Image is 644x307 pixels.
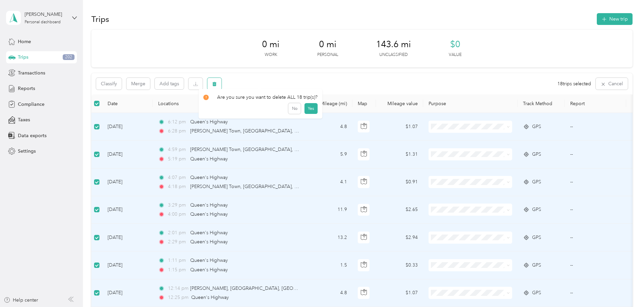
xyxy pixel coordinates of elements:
span: 4:07 pm [168,174,187,181]
td: -- [565,113,626,141]
span: Queen's Highway [190,257,228,263]
button: Help center [4,297,38,304]
td: -- [565,196,626,224]
td: $1.07 [376,113,423,141]
td: -- [565,251,626,279]
span: 18 trips selected [557,80,591,87]
span: Queen's Highway [190,211,228,217]
span: [PERSON_NAME], [GEOGRAPHIC_DATA], [GEOGRAPHIC_DATA] [190,285,330,291]
span: 4:18 pm [168,183,187,190]
p: Value [449,52,462,58]
span: 4:59 pm [168,146,187,153]
span: 0 mi [319,39,336,50]
span: 12:25 pm [168,294,188,301]
th: Report [565,94,626,113]
span: 1:15 pm [168,266,187,274]
td: -- [565,224,626,251]
td: 5.9 [308,141,352,168]
span: Trips [18,54,28,61]
th: Mileage (mi) [308,94,352,113]
span: 2:01 pm [168,229,187,237]
span: Queen's Highway [190,156,228,162]
td: 13.2 [308,224,352,251]
button: Classify [96,78,122,90]
div: Are you sure you want to delete ALL 18 trip(s)? [203,94,318,101]
span: GPS [532,206,541,213]
td: $0.91 [376,168,423,196]
span: Queen's Highway [190,202,228,208]
span: Data exports [18,132,47,139]
th: Track Method [518,94,565,113]
span: Queen's Highway [191,295,229,300]
span: 2:29 pm [168,238,187,246]
td: [DATE] [102,141,153,168]
td: -- [565,141,626,168]
iframe: Everlance-gr Chat Button Frame [606,269,644,307]
span: GPS [532,178,541,186]
td: -- [565,168,626,196]
td: [DATE] [102,251,153,279]
span: GPS [532,123,541,130]
td: $1.07 [376,279,423,307]
td: [DATE] [102,113,153,141]
th: Mileage value [376,94,423,113]
p: Personal [317,52,338,58]
span: GPS [532,289,541,297]
button: Add tags [155,78,184,89]
td: 4.1 [308,168,352,196]
span: 12:14 pm [168,285,187,292]
span: 143.6 mi [376,39,411,50]
span: Queen's Highway [190,239,228,245]
span: Transactions [18,69,45,76]
td: -- [565,279,626,307]
button: Yes [304,103,318,114]
td: [DATE] [102,224,153,251]
td: $0.33 [376,251,423,279]
td: 4.8 [308,279,352,307]
span: 0 mi [262,39,280,50]
div: Personal dashboard [25,20,61,24]
h1: Trips [91,16,109,23]
button: New trip [597,13,633,25]
div: [PERSON_NAME] [25,11,67,18]
td: 4.8 [308,113,352,141]
span: [PERSON_NAME] Town, [GEOGRAPHIC_DATA], [GEOGRAPHIC_DATA] [190,147,343,152]
p: Work [265,52,277,58]
span: 1:11 pm [168,257,187,264]
span: GPS [532,151,541,158]
span: Compliance [18,101,45,108]
td: $2.94 [376,224,423,251]
button: Cancel [596,78,628,90]
td: [DATE] [102,279,153,307]
p: Unclassified [379,52,408,58]
span: GPS [532,234,541,241]
span: Settings [18,148,36,155]
span: Queen's Highway [190,175,228,180]
span: Queen's Highway [190,267,228,273]
span: 202 [63,54,75,60]
button: No [288,103,301,114]
th: Map [352,94,376,113]
td: 11.9 [308,196,352,224]
span: [PERSON_NAME] Town, [GEOGRAPHIC_DATA], [GEOGRAPHIC_DATA] [190,184,343,189]
button: Merge [126,78,150,90]
span: Queen's Highway [190,230,228,236]
span: $0 [450,39,460,50]
span: Taxes [18,116,30,123]
th: Purpose [423,94,518,113]
span: Home [18,38,31,45]
span: 6:28 pm [168,127,187,135]
td: 1.5 [308,251,352,279]
th: Locations [153,94,308,113]
td: $1.31 [376,141,423,168]
span: Queen's Highway [190,119,228,125]
span: 5:19 pm [168,155,187,163]
span: [PERSON_NAME] Town, [GEOGRAPHIC_DATA], [GEOGRAPHIC_DATA] [190,128,343,134]
td: $2.65 [376,196,423,224]
span: 6:12 pm [168,118,187,126]
span: GPS [532,262,541,269]
span: 4:00 pm [168,211,187,218]
td: [DATE] [102,196,153,224]
td: [DATE] [102,168,153,196]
